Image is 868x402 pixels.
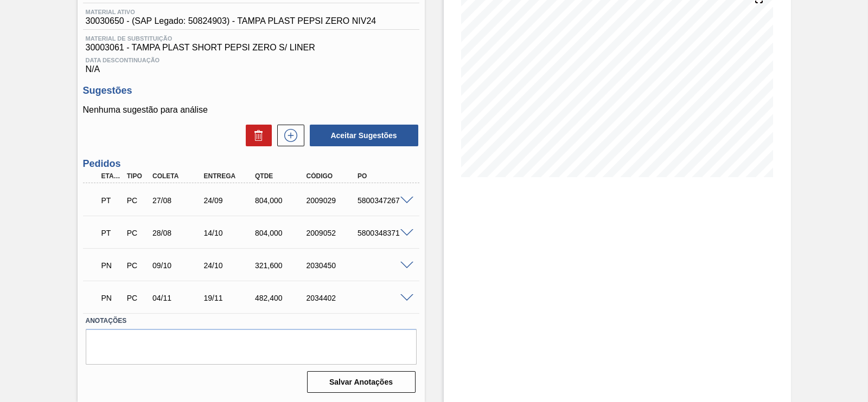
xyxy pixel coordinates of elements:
[101,196,122,205] p: PT
[124,196,150,205] div: Pedido de Compra
[150,172,206,180] div: Coleta
[86,57,417,63] span: Data Descontinuação
[99,221,125,245] div: Pedido em Trânsito
[252,294,309,302] div: 482,400
[355,172,411,180] div: PO
[355,229,411,237] div: 5800348371
[304,196,360,205] div: 2009029
[86,35,417,42] span: Material de Substituição
[99,172,125,180] div: Etapa
[150,196,206,205] div: 27/08/2025
[124,294,150,302] div: Pedido de Compra
[252,229,309,237] div: 804,000
[304,261,360,270] div: 2030450
[304,172,360,180] div: Código
[310,125,418,146] button: Aceitar Sugestões
[86,313,417,329] label: Anotações
[83,158,419,170] h3: Pedidos
[124,229,150,237] div: Pedido de Compra
[150,261,206,270] div: 09/10/2025
[83,105,419,115] p: Nenhuma sugestão para análise
[307,371,416,393] button: Salvar Anotações
[304,124,419,147] div: Aceitar Sugestões
[201,261,258,270] div: 24/10/2025
[124,172,150,180] div: Tipo
[99,254,125,277] div: Pedido em Negociação
[124,261,150,270] div: Pedido de Compra
[101,294,122,302] p: PN
[252,196,309,205] div: 804,000
[304,294,360,302] div: 2034402
[83,85,419,96] h3: Sugestões
[99,286,125,310] div: Pedido em Negociação
[101,261,122,270] p: PN
[99,189,125,212] div: Pedido em Trânsito
[86,43,417,53] span: 30003061 - TAMPA PLAST SHORT PEPSI ZERO S/ LINER
[150,294,206,302] div: 04/11/2025
[86,9,376,15] span: Material ativo
[201,229,258,237] div: 14/10/2025
[201,294,258,302] div: 19/11/2025
[252,172,309,180] div: Qtde
[304,229,360,237] div: 2009052
[272,125,304,146] div: Nova sugestão
[201,172,258,180] div: Entrega
[201,196,258,205] div: 24/09/2025
[355,196,411,205] div: 5800347267
[86,16,376,26] span: 30030650 - (SAP Legado: 50824903) - TAMPA PLAST PEPSI ZERO NIV24
[150,229,206,237] div: 28/08/2025
[240,125,272,146] div: Excluir Sugestões
[252,261,309,270] div: 321,600
[101,229,122,237] p: PT
[83,53,419,74] div: N/A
